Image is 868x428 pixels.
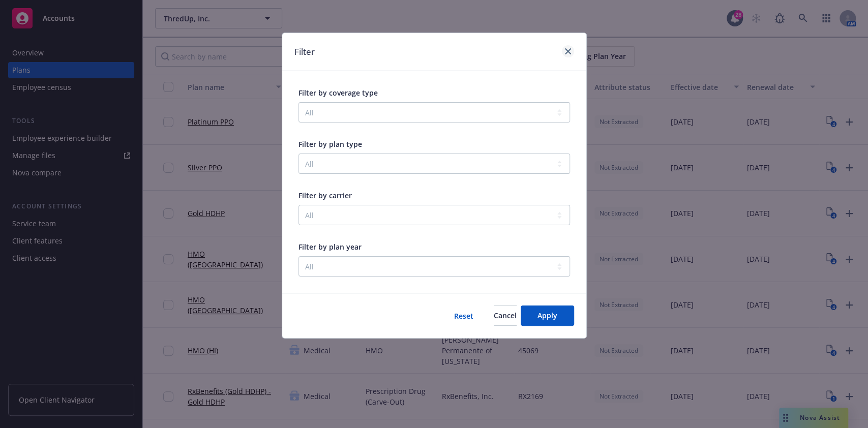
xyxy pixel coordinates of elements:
span: Filter by carrier [298,191,352,200]
span: Cancel [494,311,517,320]
span: Filter by coverage type [298,88,378,98]
button: Cancel [494,305,517,326]
span: Filter by plan year [298,242,362,252]
button: Apply [521,305,574,326]
a: close [562,45,574,57]
span: Filter by plan type [298,139,362,149]
span: Apply [537,311,557,320]
button: Reset [438,305,490,326]
h1: Filter [294,45,315,58]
